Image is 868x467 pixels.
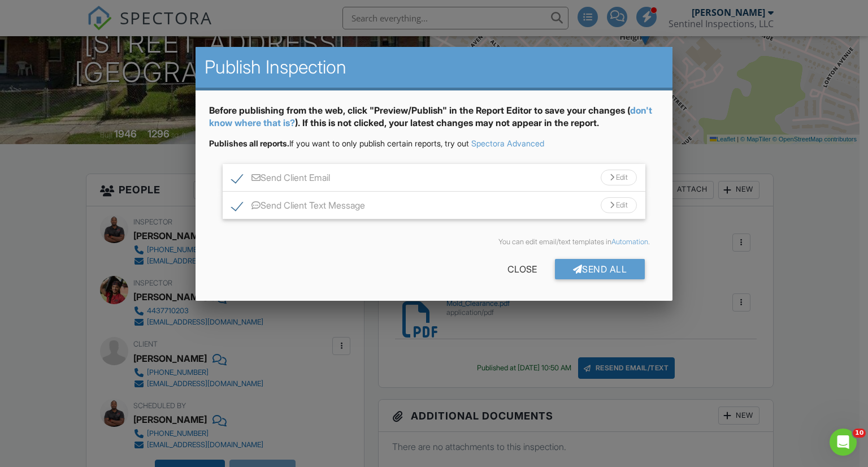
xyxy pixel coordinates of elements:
div: Edit [601,170,637,185]
div: Close [489,259,555,279]
a: don't know where that is? [209,105,652,128]
label: Send Client Email [232,172,330,187]
span: If you want to only publish certain reports, try out [209,139,469,148]
div: Edit [601,197,637,213]
h2: Publish Inspection [205,56,664,79]
a: Spectora Advanced [471,139,544,148]
div: Send All [555,259,645,279]
strong: Publishes all reports. [209,139,289,148]
label: Send Client Text Message [232,200,365,214]
span: 10 [853,429,866,438]
a: Automation [611,237,648,246]
div: Before publishing from the web, click "Preview/Publish" in the Report Editor to save your changes... [209,104,659,139]
iframe: Intercom live chat [830,429,857,456]
div: You can edit email/text templates in . [218,237,650,247]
